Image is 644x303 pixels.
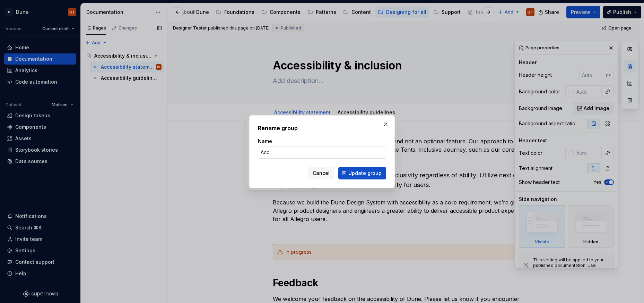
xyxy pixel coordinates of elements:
[313,170,330,177] span: Cancel
[258,138,272,145] label: Name
[308,167,334,179] button: Cancel
[258,124,386,132] h2: Rename group
[348,170,382,177] span: Update group
[338,167,386,179] button: Update group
